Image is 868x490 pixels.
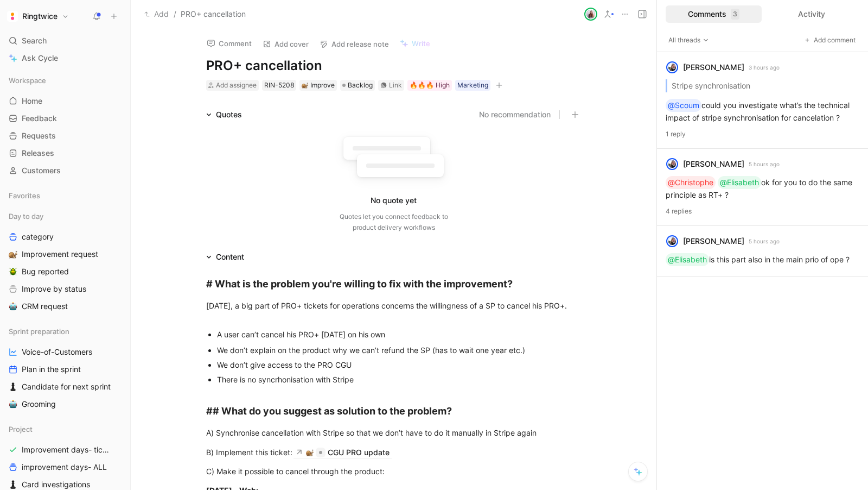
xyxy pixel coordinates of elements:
[4,33,126,49] div: Search
[22,381,111,392] span: Candidate for next sprint
[206,278,513,290] strong: # What is the problem you're willing to fix with the improvement?
[4,263,126,280] a: 🪲Bug reported
[4,281,126,297] a: Improve by status
[202,108,246,121] div: Quotes
[4,50,126,66] a: Ask Cycle
[22,96,42,106] span: Home
[764,5,860,23] div: Activity
[217,329,582,340] div: A user can’t cancel his PRO+ [DATE] on his own
[302,80,335,91] div: Improve
[258,36,314,52] button: Add cover
[9,382,17,391] img: ♟️
[216,250,244,263] div: Content
[4,128,126,144] a: Requests
[7,300,20,313] button: 🤖
[206,466,582,477] div: C) Make it possible to cancel through the product:
[22,130,56,141] span: Requests
[9,480,17,489] img: ♟️
[328,446,390,459] div: CGU PRO update
[412,39,430,48] span: Write
[302,82,308,89] img: 🐌
[4,459,126,475] a: improvement days- ALL
[9,326,69,337] span: Sprint preparation
[395,36,435,51] button: Write
[666,35,712,46] button: All threads
[749,159,780,169] p: 5 hours ago
[4,361,126,378] a: Plan in the sprint
[174,8,176,21] span: /
[22,462,107,473] span: improvement days- ALL
[4,298,126,315] a: 🤖CRM request
[7,11,18,22] img: Ringtwice
[22,284,86,294] span: Improve by status
[181,8,246,21] span: PRO+ cancellation
[22,249,98,260] span: Improvement request
[4,323,126,412] div: Sprint preparationVoice-of-CustomersPlan in the sprint♟️Candidate for next sprint🤖Grooming
[814,35,857,46] span: Add comment
[216,81,257,89] span: Add assignee
[9,400,17,409] img: 🤖
[9,75,46,86] span: Workspace
[683,158,744,171] div: [PERSON_NAME]
[202,250,248,263] div: Content
[4,246,126,262] a: 🐌Improvement request
[9,211,43,222] span: Day to day
[264,80,294,91] div: RIN-5208
[22,266,69,277] span: Bug reported
[202,36,257,51] button: Comment
[206,300,582,323] div: [DATE], a big part of PRO+ tickets for operations concerns the willingness of a SP to cancel his ...
[299,80,337,91] div: 🐌Improve
[22,148,54,159] span: Releases
[667,62,677,72] img: avatar
[4,110,126,127] a: Feedback
[410,80,450,91] div: 🔥🔥🔥 High
[9,250,17,259] img: 🐌
[683,61,744,74] div: [PERSON_NAME]
[217,374,582,397] div: There is no syncrhonisation with Stripe
[4,323,126,340] div: Sprint preparation
[4,72,126,89] div: Workspace
[348,80,373,91] span: Backlog
[340,211,448,233] div: Quotes let you connect feedback to product delivery workflows
[666,5,762,23] div: Comments3
[4,379,126,395] a: ♟️Candidate for next sprint
[22,399,56,410] span: Grooming
[22,11,58,21] h1: Ringtwice
[7,248,20,261] button: 🐌
[666,129,859,140] p: 1 reply
[389,80,402,91] div: Link
[315,36,394,52] button: Add release note
[22,165,61,176] span: Customers
[206,405,452,417] strong: ## What do you suggest as solution to the problem?
[22,34,47,47] span: Search
[4,208,126,224] div: Day to day
[9,302,17,311] img: 🤖
[206,57,582,74] h1: PRO+ cancellation
[9,267,17,276] img: 🪲
[667,159,677,169] img: avatar
[457,80,488,91] div: Marketing
[4,208,126,315] div: Day to daycategory🐌Improvement request🪲Bug reportedImprove by status🤖CRM request
[4,229,126,245] a: category
[666,206,859,217] p: 4 replies
[9,424,33,435] span: Project
[340,80,375,91] div: Backlog
[4,93,126,109] a: Home
[683,235,744,248] div: [PERSON_NAME]
[667,236,677,246] img: avatar
[585,9,596,20] img: avatar
[22,364,81,375] span: Plan in the sprint
[142,8,171,21] button: Add
[306,449,314,456] img: 🐌
[4,162,126,179] a: Customers
[4,9,72,24] button: RingtwiceRingtwice
[217,344,582,356] div: We don’t explain on the product why we can’t refund the SP (has to wait one year etc.)
[7,265,20,278] button: 🪲
[749,62,780,72] p: 3 hours ago
[4,421,126,437] div: Project
[206,446,582,458] div: B) Implement this ticket:
[4,145,126,161] a: Releases
[22,113,57,124] span: Feedback
[22,347,92,357] span: Voice-of-Customers
[802,35,859,46] button: Add comment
